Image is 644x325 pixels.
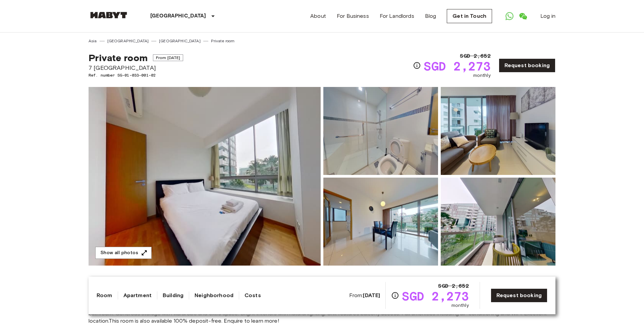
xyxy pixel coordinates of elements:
a: Open WhatsApp [503,9,516,23]
svg: Check cost overview for full price breakdown. Please note that discounts apply to new joiners onl... [413,61,421,69]
a: Open WeChat [516,9,530,23]
span: Private room [89,52,148,63]
a: Blog [425,12,436,20]
img: Picture of unit SG-01-033-001-02 [441,178,555,266]
span: SGD 2,652 [460,52,490,60]
img: Picture of unit SG-01-033-001-02 [441,87,555,175]
span: From: [349,292,380,299]
span: 7 [GEOGRAPHIC_DATA] [89,63,183,72]
img: Habyt [89,12,129,18]
span: SGD 2,273 [402,290,469,302]
a: Private room [211,38,235,44]
a: Building [163,291,183,299]
a: About [310,12,326,20]
a: For Landlords [380,12,414,20]
p: [GEOGRAPHIC_DATA] [150,12,206,20]
a: Log in [540,12,555,20]
svg: Check cost overview for full price breakdown. Please note that discounts apply to new joiners onl... [391,291,399,299]
span: From [DATE] [153,54,183,61]
a: Apartment [123,291,152,299]
a: Request booking [491,288,547,303]
a: Request booking [499,58,555,73]
a: Asia [89,38,97,44]
button: Show all photos [95,247,152,259]
span: SGD 2,273 [424,60,490,72]
a: [GEOGRAPHIC_DATA] [107,38,149,44]
b: [DATE] [363,292,380,298]
a: Room [97,291,112,299]
a: For Business [337,12,369,20]
span: SGD 2,652 [438,282,469,290]
span: monthly [473,72,491,79]
img: Picture of unit SG-01-033-001-02 [323,87,438,175]
a: [GEOGRAPHIC_DATA] [159,38,201,44]
span: Ref. number SG-01-033-001-02 [89,72,183,78]
img: Marketing picture of unit SG-01-033-001-02 [89,87,321,266]
a: Get in Touch [447,9,492,23]
a: Neighborhood [195,291,233,299]
a: Costs [245,291,261,299]
span: monthly [451,302,469,309]
img: Picture of unit SG-01-033-001-02 [323,178,438,266]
